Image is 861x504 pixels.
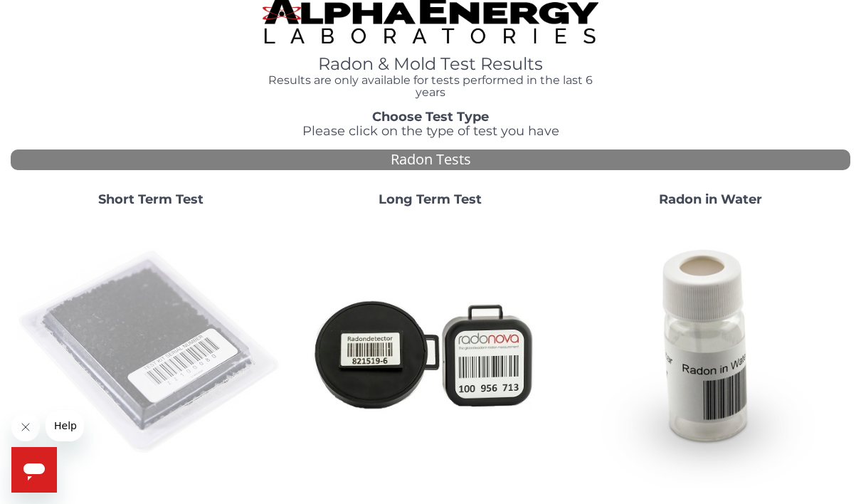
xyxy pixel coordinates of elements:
[11,149,850,170] div: Radon Tests
[263,55,598,73] h1: Radon & Mold Test Results
[576,219,845,487] img: RadoninWater.jpg
[296,219,564,487] img: Radtrak2vsRadtrak3.jpg
[302,123,559,139] span: Please click on the type of test you have
[263,74,598,99] h4: Results are only available for tests performed in the last 6 years
[659,191,762,207] strong: Radon in Water
[11,413,40,441] iframe: Close message
[372,109,489,125] strong: Choose Test Type
[46,410,84,441] iframe: Message from company
[16,219,285,487] img: ShortTerm.jpg
[379,191,482,207] strong: Long Term Test
[98,191,204,207] strong: Short Term Test
[11,447,57,493] iframe: Button to launch messaging window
